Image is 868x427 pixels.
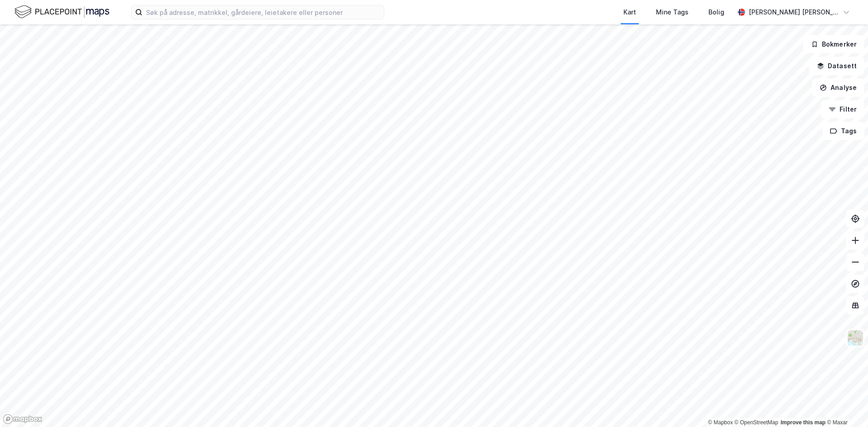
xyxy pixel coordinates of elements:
a: Improve this map [781,419,826,426]
button: Bokmerker [803,35,864,53]
div: Bolig [708,7,724,18]
div: [PERSON_NAME] [PERSON_NAME] [749,7,839,18]
iframe: Chat Widget [823,384,868,427]
button: Datasett [809,57,864,75]
div: Kontrollprogram for chat [823,384,868,427]
img: logo.f888ab2527a4732fd821a326f86c7f29.svg [14,4,109,20]
button: Tags [822,122,864,140]
div: Kart [623,7,636,18]
button: Analyse [812,79,864,97]
button: Filter [821,100,864,118]
a: Mapbox [708,419,733,426]
input: Søk på adresse, matrikkel, gårdeiere, leietakere eller personer [142,5,384,19]
img: Z [847,329,864,347]
div: Mine Tags [656,7,689,18]
a: Mapbox homepage [3,414,42,424]
a: OpenStreetMap [735,419,778,426]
